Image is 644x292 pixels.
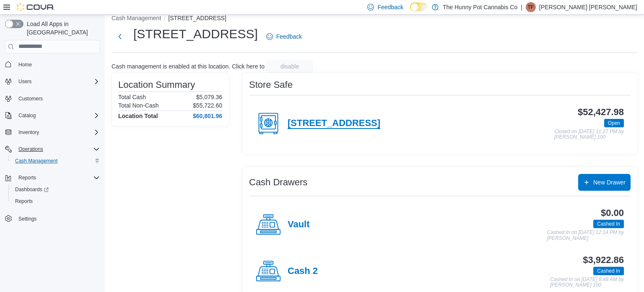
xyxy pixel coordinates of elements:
[112,14,637,24] nav: An example of EuiBreadcrumbs
[539,2,637,12] p: [PERSON_NAME] [PERSON_NAME]
[133,26,258,42] h1: [STREET_ADDRESS]
[12,156,61,166] a: Cash Management
[2,172,103,184] button: Reports
[2,143,103,155] button: Operations
[2,126,103,138] button: Inventory
[15,127,42,137] button: Inventory
[578,174,631,191] button: New Drawer
[288,219,310,230] h4: Vault
[15,213,100,224] span: Settings
[15,198,33,205] span: Reports
[2,92,103,105] button: Customers
[521,2,522,12] p: |
[112,15,161,21] button: Cash Management
[12,184,52,195] a: Dashboards
[377,3,403,11] span: Feedback
[443,2,517,12] p: The Hunny Pot Cannabis Co
[17,3,55,11] img: Cova
[15,94,46,104] a: Customers
[12,196,100,206] span: Reports
[8,155,103,167] button: Cash Management
[608,119,620,127] span: Open
[601,208,624,218] h3: $0.00
[118,102,159,109] h6: Total Non-Cash
[15,173,100,183] span: Reports
[593,220,624,228] span: Cashed In
[18,216,36,222] span: Settings
[118,80,195,90] h3: Location Summary
[288,118,380,129] h4: [STREET_ADDRESS]
[15,186,49,193] span: Dashboards
[8,184,103,195] a: Dashboards
[193,102,222,109] p: $55,722.60
[18,146,43,153] span: Operations
[578,107,624,117] h3: $52,427.98
[410,3,428,11] input: Dark Mode
[527,2,534,12] span: TF
[2,110,103,121] button: Catalog
[196,94,222,100] p: $5,079.36
[118,113,158,119] h4: Location Total
[12,184,100,195] span: Dashboards
[15,110,100,121] span: Catalog
[2,58,103,71] button: Home
[550,277,624,288] p: Cashed In on [DATE] 8:48 AM by [PERSON_NAME] 100
[526,2,536,12] div: Tom Fortes Resende
[15,110,39,121] button: Catalog
[5,55,100,247] nav: Complex example
[23,20,100,37] span: Load All Apps in [GEOGRAPHIC_DATA]
[263,28,305,45] a: Feedback
[12,196,36,206] a: Reports
[8,195,103,207] button: Reports
[15,76,35,87] button: Users
[597,267,620,275] span: Cashed In
[112,63,265,70] p: Cash management is enabled at this location. Click here to
[18,78,31,85] span: Users
[266,60,313,73] button: disable
[15,60,35,70] a: Home
[2,212,103,224] button: Settings
[288,266,318,277] h4: Cash 2
[276,32,302,41] span: Feedback
[593,267,624,275] span: Cashed In
[554,129,624,140] p: Closed on [DATE] 11:27 PM by [PERSON_NAME] 100
[168,15,226,21] button: [STREET_ADDRESS]
[15,93,100,104] span: Customers
[604,119,624,127] span: Open
[112,28,128,45] button: Next
[118,94,146,100] h6: Total Cash
[15,144,47,154] button: Operations
[12,156,100,166] span: Cash Management
[18,129,39,136] span: Inventory
[15,76,100,87] span: Users
[249,177,307,187] h3: Cash Drawers
[18,61,32,68] span: Home
[2,76,103,87] button: Users
[15,158,57,164] span: Cash Management
[15,59,100,70] span: Home
[280,62,299,71] span: disable
[15,214,40,224] a: Settings
[15,127,100,137] span: Inventory
[15,173,39,183] button: Reports
[193,113,222,119] h4: $60,801.96
[18,95,43,102] span: Customers
[583,255,624,265] h3: $3,922.86
[249,80,293,90] h3: Store Safe
[597,220,620,228] span: Cashed In
[593,178,626,187] span: New Drawer
[18,112,36,119] span: Catalog
[18,174,36,181] span: Reports
[15,144,100,154] span: Operations
[547,230,624,241] p: Cashed In on [DATE] 12:14 PM by [PERSON_NAME]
